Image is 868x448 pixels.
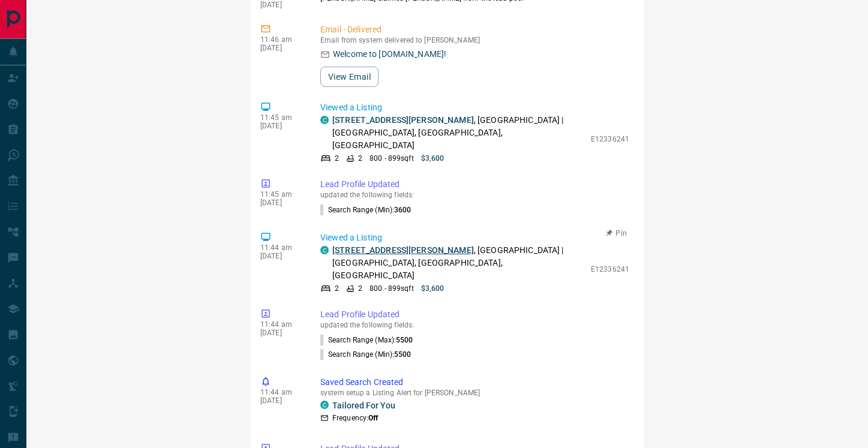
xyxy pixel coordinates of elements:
p: [DATE] [260,199,302,207]
a: [STREET_ADDRESS][PERSON_NAME] [332,115,474,125]
p: Viewed a Listing [320,101,629,114]
p: Email from system delivered to [PERSON_NAME] [320,36,629,44]
p: [DATE] [260,44,302,52]
p: $3,600 [421,153,444,164]
p: , [GEOGRAPHIC_DATA] | [GEOGRAPHIC_DATA], [GEOGRAPHIC_DATA], [GEOGRAPHIC_DATA] [332,114,585,152]
p: updated the following fields: [320,191,629,199]
p: Search Range (Min) : [320,349,412,360]
p: 800 - 899 sqft [370,153,413,164]
p: Frequency: [332,413,378,423]
p: 11:45 am [260,190,302,199]
p: [DATE] [260,122,302,130]
p: [DATE] [260,1,302,9]
span: 5500 [396,336,413,344]
p: Lead Profile Updated [320,178,629,191]
p: [DATE] [260,329,302,337]
p: 2 [335,283,339,294]
p: 2 [358,153,362,164]
div: condos.ca [320,116,329,124]
div: condos.ca [320,401,329,409]
a: [STREET_ADDRESS][PERSON_NAME] [332,245,474,255]
p: 11:46 am [260,35,302,44]
p: 2 [358,283,362,294]
p: 11:44 am [260,320,302,329]
p: updated the following fields: [320,321,629,329]
p: Lead Profile Updated [320,308,629,321]
p: 11:44 am [260,243,302,252]
p: , [GEOGRAPHIC_DATA] | [GEOGRAPHIC_DATA], [GEOGRAPHIC_DATA], [GEOGRAPHIC_DATA] [332,244,585,282]
p: Viewed a Listing [320,231,629,244]
p: 800 - 899 sqft [370,283,413,294]
p: Email - Delivered [320,23,629,36]
p: Saved Search Created [320,376,629,389]
p: [DATE] [260,396,302,405]
p: $3,600 [421,283,444,294]
button: View Email [320,67,379,87]
span: 5500 [394,350,411,359]
p: Search Range (Max) : [320,335,413,345]
p: E12336241 [591,264,629,275]
p: Welcome to [DOMAIN_NAME]! [333,48,446,61]
p: 11:44 am [260,388,302,396]
a: Tailored For You [332,401,395,410]
p: [DATE] [260,252,302,260]
strong: Off [368,414,378,422]
div: condos.ca [320,246,329,254]
span: 3600 [394,206,411,214]
button: Pin [599,228,634,239]
p: Search Range (Min) : [320,205,412,215]
p: system setup a Listing Alert for [PERSON_NAME] [320,389,629,397]
p: E12336241 [591,134,629,145]
p: 2 [335,153,339,164]
p: 11:45 am [260,113,302,122]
